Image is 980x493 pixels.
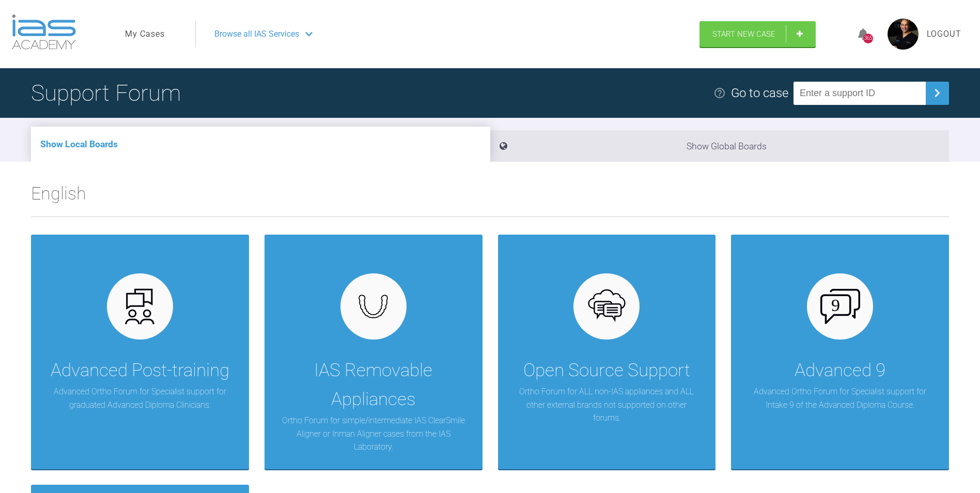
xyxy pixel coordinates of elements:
[888,19,919,50] img: profile.png
[51,356,229,385] div: Advanced Post-training
[498,235,716,469] a: Open Source SupportOrtho Forum for ALL non-IAS appliances and ALL other external brands not suppo...
[31,235,249,469] a: Advanced Post-trainingAdvanced Ortho Forum for Specialist support for graduated Advanced Diploma ...
[125,27,165,41] a: My Cases
[514,385,701,425] p: Ortho Forum for ALL non-IAS appliances and ALL other external brands not supported on other forums.
[31,75,181,111] h1: Support Forum
[490,130,950,162] li: Show Global Boards
[795,356,885,385] div: Advanced 9
[523,356,690,385] div: Open Source Support
[280,414,467,454] p: Ortho Forum for simple/intermediate IAS ClearSmile Aligner or Inman Aligner cases from the IAS La...
[280,356,467,414] div: IAS Removable Appliances
[353,291,393,321] img: removables.927eaa4e.svg
[731,83,788,103] div: Go to case
[120,287,160,327] img: advanced.73cea251.svg
[46,385,234,411] p: Advanced Ortho Forum for Specialist support for graduated Advanced Diploma Clinicians.
[746,385,934,411] p: Advanced Ortho Forum for Specialist support for Intake 9 of the Advanced Diploma Course.
[731,235,949,469] a: Advanced 9Advanced Ortho Forum for Specialist support for Intake 9 of the Advanced Diploma Course.
[587,287,627,327] img: opensource.6e495855.svg
[12,14,76,50] img: logo-light.3e3ef733.png
[265,235,483,469] a: IAS Removable AppliancesOrtho Forum for simple/intermediate IAS ClearSmile Aligner or Inman Align...
[712,29,775,39] span: Start New Case
[863,34,873,43] div: 365
[214,27,299,41] span: Browse all IAS Services
[31,179,949,217] h2: English
[929,85,945,101] img: chevronRight.28bd32b0.svg
[794,82,926,105] input: Enter a support ID
[699,21,816,47] a: Start New Case
[927,27,961,41] a: Logout
[31,127,490,162] li: Show Local Boards
[820,289,860,324] img: advanced-9.7b3bd4b1.svg
[713,87,726,99] img: help.e70b9f3d.svg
